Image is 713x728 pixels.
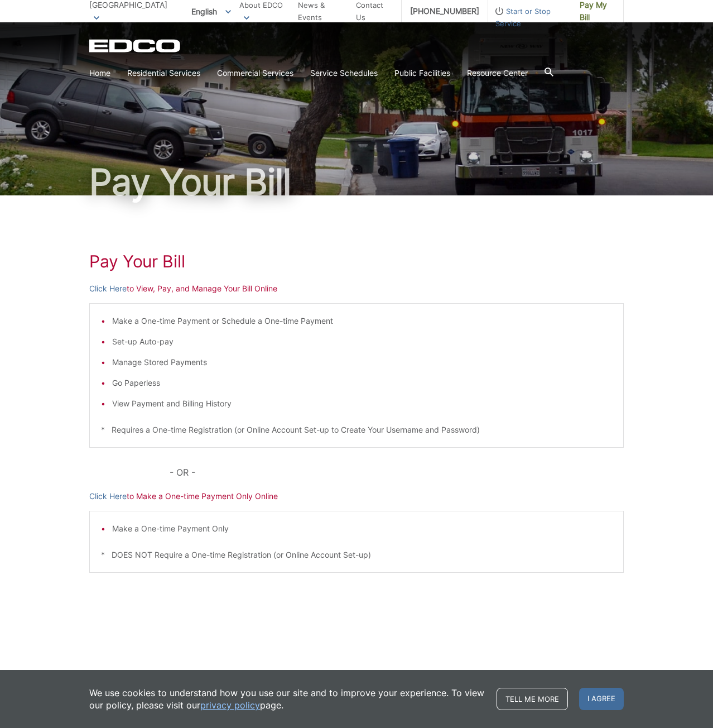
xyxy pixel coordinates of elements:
a: Click Here [89,282,127,295]
li: View Payment and Billing History [112,397,612,410]
li: Make a One-time Payment or Schedule a One-time Payment [112,315,612,327]
a: Residential Services [127,67,200,79]
h1: Pay Your Bill [89,164,624,200]
a: Service Schedules [310,67,378,79]
a: privacy policy [200,699,260,711]
p: - OR - [170,464,624,480]
span: I agree [579,688,624,710]
p: * DOES NOT Require a One-time Registration (or Online Account Set-up) [101,549,612,561]
a: Public Facilities [394,67,450,79]
a: Tell me more [497,688,568,710]
a: Click Here [89,490,127,502]
p: to Make a One-time Payment Only Online [89,490,624,502]
p: We use cookies to understand how you use our site and to improve your experience. To view our pol... [89,687,485,711]
a: Commercial Services [217,67,293,79]
li: Manage Stored Payments [112,356,612,368]
a: Resource Center [467,67,528,79]
a: EDCD logo. Return to the homepage. [89,39,182,52]
span: English [183,2,239,21]
p: * Requires a One-time Registration (or Online Account Set-up to Create Your Username and Password) [101,424,612,436]
h1: Pay Your Bill [89,251,624,271]
li: Set-up Auto-pay [112,336,612,348]
li: Make a One-time Payment Only [112,523,612,535]
li: Go Paperless [112,377,612,389]
p: to View, Pay, and Manage Your Bill Online [89,282,624,295]
a: Home [89,67,110,79]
